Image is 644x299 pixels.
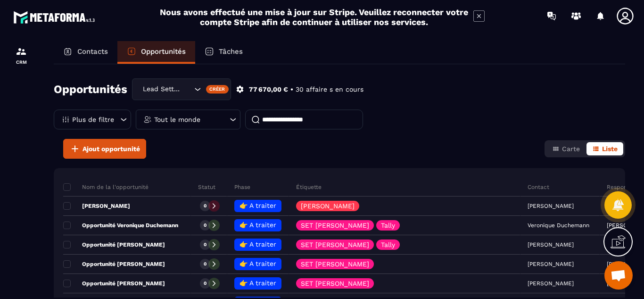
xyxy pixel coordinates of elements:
[301,241,369,248] p: SET [PERSON_NAME]
[301,203,355,209] p: [PERSON_NAME]
[16,46,27,57] img: formation
[290,85,293,94] p: •
[72,116,114,123] p: Plus de filtre
[63,222,178,229] p: Opportunité Veronique Duchemann
[296,85,363,94] p: 30 affaire s en cours
[117,41,195,64] a: Opportunités
[204,203,206,209] p: 0
[198,183,215,191] p: Statut
[301,280,369,287] p: SET [PERSON_NAME]
[63,139,146,159] button: Ajout opportunité
[132,78,231,100] div: Search for option
[381,241,395,248] p: Tally
[239,202,276,209] span: 👉 A traiter
[301,261,369,267] p: SET [PERSON_NAME]
[154,116,200,123] p: Tout le monde
[63,202,130,210] p: [PERSON_NAME]
[239,260,276,267] span: 👉 A traiter
[141,47,186,56] p: Opportunités
[77,47,108,56] p: Contacts
[562,145,580,153] span: Carte
[206,85,229,94] div: Créer
[381,222,395,229] p: Tally
[204,280,206,287] p: 0
[528,183,549,191] p: Contact
[546,142,586,155] button: Carte
[239,279,276,287] span: 👉 A traiter
[140,84,182,94] span: Lead Setting
[586,142,623,155] button: Liste
[2,39,40,72] a: formationformationCRM
[204,261,206,267] p: 0
[219,47,243,56] p: Tâches
[13,9,98,26] img: logo
[604,261,633,290] div: Ouvrir le chat
[54,80,127,99] h2: Opportunités
[607,183,642,191] p: Responsable
[2,60,40,65] p: CRM
[182,84,192,94] input: Search for option
[204,241,206,248] p: 0
[63,183,149,191] p: Nom de la l'opportunité
[239,221,276,229] span: 👉 A traiter
[159,7,469,27] h2: Nous avons effectué une mise à jour sur Stripe. Veuillez reconnecter votre compte Stripe afin de ...
[204,222,206,229] p: 0
[602,145,618,153] span: Liste
[296,183,322,191] p: Étiquette
[234,183,250,191] p: Phase
[63,260,165,268] p: Opportunité [PERSON_NAME]
[301,222,369,229] p: SET [PERSON_NAME]
[63,241,165,248] p: Opportunité [PERSON_NAME]
[249,85,288,94] p: 77 670,00 €
[63,280,165,287] p: Opportunité [PERSON_NAME]
[239,240,276,248] span: 👉 A traiter
[83,144,140,154] span: Ajout opportunité
[195,41,252,64] a: Tâches
[54,41,117,64] a: Contacts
